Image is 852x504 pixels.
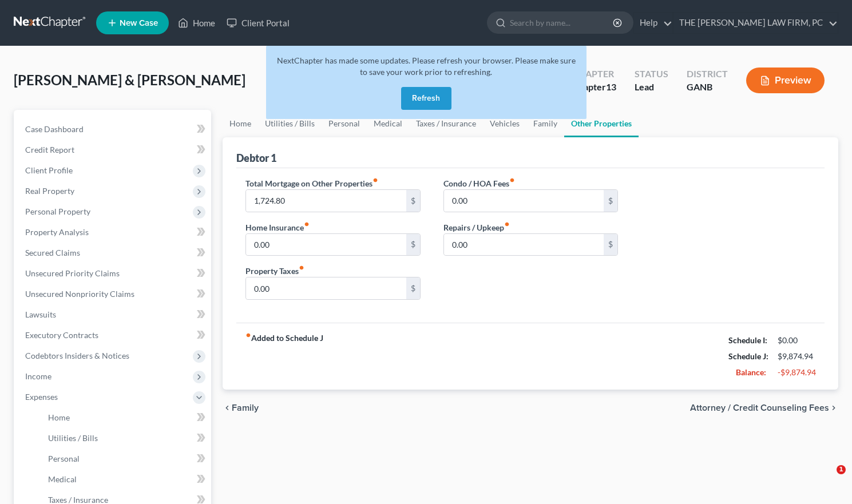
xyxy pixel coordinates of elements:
span: Income [25,371,51,381]
span: NextChapter has made some updates. Please refresh your browser. Please make sure to save your wor... [277,55,576,77]
input: -- [444,190,604,212]
i: chevron_left [223,403,232,412]
button: Attorney / Credit Counseling Fees chevron_right [690,403,838,412]
div: Status [635,68,668,81]
input: -- [246,277,406,299]
a: Utilities / Bills [39,428,211,449]
div: $ [406,190,420,212]
span: Property Analysis [25,227,89,237]
span: Unsecured Priority Claims [25,268,120,278]
div: $0.00 [778,335,815,346]
div: GANB [687,81,728,94]
a: Credit Report [16,140,211,160]
div: District [687,68,728,81]
a: Secured Claims [16,243,211,263]
a: Utilities / Bills [258,110,322,137]
i: fiber_manual_record [504,221,510,227]
a: Lawsuits [16,304,211,325]
div: $ [604,234,617,256]
a: Case Dashboard [16,119,211,140]
span: Utilities / Bills [48,433,98,443]
span: Attorney / Credit Counseling Fees [690,403,829,412]
div: $ [406,277,420,299]
span: Client Profile [25,165,73,175]
div: Debtor 1 [236,151,276,165]
input: -- [246,190,406,212]
a: Help [634,13,672,33]
span: 13 [606,81,616,92]
div: $ [406,234,420,256]
span: Unsecured Nonpriority Claims [25,289,134,299]
span: [PERSON_NAME] & [PERSON_NAME] [14,72,245,88]
button: chevron_left Family [223,403,259,412]
iframe: Intercom live chat [813,465,841,493]
span: Family [232,403,259,412]
strong: Schedule J: [728,351,768,361]
span: Credit Report [25,145,74,154]
span: Codebtors Insiders & Notices [25,351,129,360]
a: Home [223,110,258,137]
i: fiber_manual_record [304,221,310,227]
i: fiber_manual_record [372,177,378,183]
span: 1 [837,465,846,474]
a: THE [PERSON_NAME] LAW FIRM, PC [673,13,838,33]
a: Unsecured Priority Claims [16,263,211,284]
span: Secured Claims [25,248,80,257]
div: Chapter [572,68,616,81]
i: fiber_manual_record [245,332,251,338]
a: Home [39,407,211,428]
a: Other Properties [564,110,639,137]
div: Lead [635,81,668,94]
input: -- [246,234,406,256]
div: -$9,874.94 [778,367,815,378]
span: Case Dashboard [25,124,84,134]
label: Repairs / Upkeep [443,221,510,233]
span: Real Property [25,186,74,196]
div: Chapter [572,81,616,94]
span: Home [48,412,70,422]
span: Expenses [25,392,58,402]
a: Medical [39,469,211,490]
a: Personal [39,449,211,469]
div: $9,874.94 [778,351,815,362]
button: Preview [746,68,825,93]
i: chevron_right [829,403,838,412]
a: Executory Contracts [16,325,211,346]
span: Executory Contracts [25,330,98,340]
label: Home Insurance [245,221,310,233]
span: Lawsuits [25,309,56,319]
input: Search by name... [510,12,615,33]
label: Condo / HOA Fees [443,177,515,189]
a: Client Portal [221,13,295,33]
span: New Case [120,19,158,27]
span: Personal Property [25,207,90,216]
input: -- [444,234,604,256]
strong: Balance: [736,367,766,377]
a: Unsecured Nonpriority Claims [16,284,211,304]
i: fiber_manual_record [299,265,304,271]
button: Refresh [401,87,451,110]
strong: Added to Schedule J [245,332,323,380]
label: Property Taxes [245,265,304,277]
i: fiber_manual_record [509,177,515,183]
label: Total Mortgage on Other Properties [245,177,378,189]
div: $ [604,190,617,212]
a: Home [172,13,221,33]
strong: Schedule I: [728,335,767,345]
span: Medical [48,474,77,484]
a: Property Analysis [16,222,211,243]
span: Personal [48,454,80,463]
